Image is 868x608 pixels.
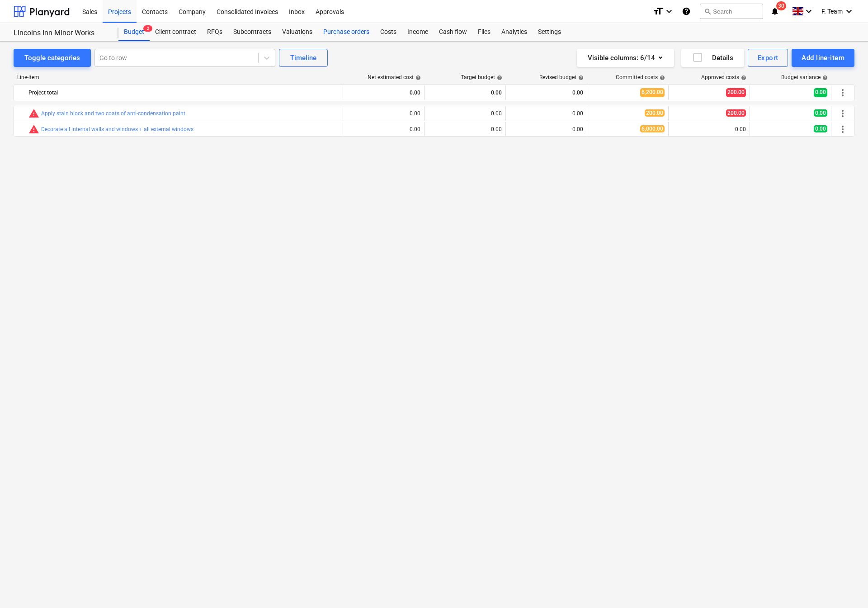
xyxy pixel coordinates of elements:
[640,125,665,132] span: 6,000.00
[802,52,844,64] div: Add line-item
[509,110,583,117] div: 0.00
[658,75,665,80] span: help
[461,74,502,80] div: Target budget
[279,49,328,67] button: Timeline
[576,75,584,80] span: help
[814,125,827,132] span: 0.00
[645,109,665,117] span: 200.00
[577,49,674,67] button: Visible columns:6/14
[739,75,746,80] span: help
[616,74,665,80] div: Committed costs
[150,23,202,41] a: Client contract
[14,49,91,67] button: Toggle categories
[347,85,420,100] div: 0.00
[428,110,502,117] div: 0.00
[700,4,763,19] button: Search
[228,23,277,41] a: Subcontracts
[347,110,420,117] div: 0.00
[28,124,39,135] span: Committed costs exceed revised budget
[277,23,318,41] a: Valuations
[24,52,80,64] div: Toggle categories
[368,74,421,80] div: Net estimated cost
[539,74,584,80] div: Revised budget
[682,6,691,17] i: Knowledge base
[701,74,746,80] div: Approved costs
[823,565,868,608] iframe: Chat Widget
[14,28,108,38] div: Lincolns Inn Minor Works
[375,23,402,41] a: Costs
[681,49,744,67] button: Details
[821,8,843,15] span: F. Team
[28,85,339,100] div: Project total
[509,126,583,132] div: 0.00
[781,74,828,80] div: Budget variance
[118,23,150,41] div: Budget
[41,110,185,117] a: Apply stain block and two coats of anti-condensation paint
[653,6,664,17] i: format_size
[347,126,420,132] div: 0.00
[118,23,150,41] a: Budget2
[692,52,733,64] div: Details
[428,126,502,132] div: 0.00
[837,87,848,98] span: More actions
[143,25,152,32] span: 2
[14,74,344,80] div: Line-item
[428,85,502,100] div: 0.00
[837,108,848,119] span: More actions
[533,23,566,41] a: Settings
[758,52,778,64] div: Export
[726,88,746,97] span: 200.00
[814,109,827,117] span: 0.00
[803,6,814,17] i: keyboard_arrow_down
[472,23,496,41] a: Files
[748,49,788,67] button: Export
[672,126,746,132] div: 0.00
[837,124,848,135] span: More actions
[792,49,854,67] button: Add line-item
[202,23,228,41] a: RFQs
[664,6,675,17] i: keyboard_arrow_down
[41,126,193,132] a: Decorate all internal walls and windows + all external windows
[640,88,665,97] span: 6,200.00
[726,109,746,117] span: 200.00
[844,6,854,17] i: keyboard_arrow_down
[495,75,502,80] span: help
[414,75,421,80] span: help
[290,52,316,64] div: Timeline
[509,85,583,100] div: 0.00
[821,75,828,80] span: help
[704,8,711,15] span: search
[402,23,434,41] a: Income
[28,108,39,119] span: Committed costs exceed revised budget
[318,23,375,41] a: Purchase orders
[776,1,786,10] span: 30
[496,23,533,41] a: Analytics
[814,88,827,97] span: 0.00
[588,52,663,64] div: Visible columns : 6/14
[770,6,779,17] i: notifications
[434,23,472,41] a: Cash flow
